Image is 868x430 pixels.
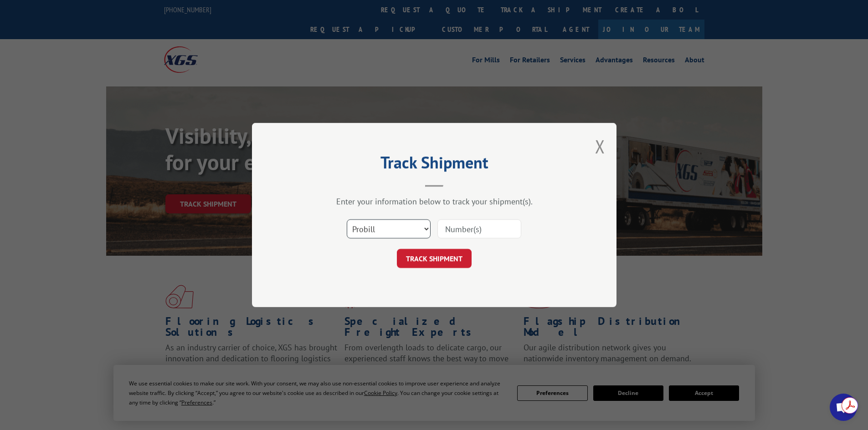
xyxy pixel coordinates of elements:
[298,156,571,173] h2: Track Shipment
[830,394,857,421] div: Open chat
[397,249,472,268] button: TRACK SHIPMENT
[437,219,521,238] input: Number(s)
[298,196,571,207] div: Enter your information below to track your shipment(s).
[595,134,605,158] button: Close modal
